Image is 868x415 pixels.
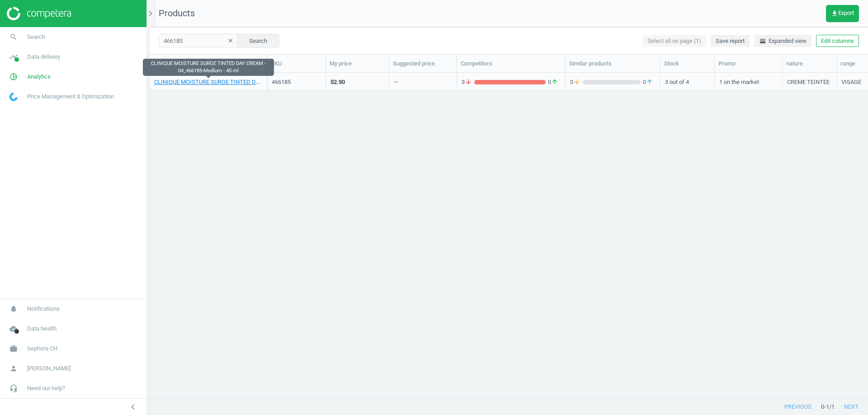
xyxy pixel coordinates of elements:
[9,93,18,101] img: wGWNvw8QSZomAAAAABJRU5ErkJggg==
[5,320,22,337] i: cloud_done
[835,399,868,415] button: next
[5,380,22,397] i: headset_mic
[27,384,65,392] span: Need our help?
[143,59,274,76] div: CLINIQUE MOISTURE SURGE TINTED DAY CREAM - 04_466185-Medium - 40 ml
[716,37,745,45] span: Save report
[570,78,583,86] span: 0
[5,300,22,317] i: notifications
[718,60,778,68] div: Promo
[145,8,156,19] i: chevron_right
[787,78,830,89] div: CREME TEINTEE
[551,78,558,86] i: arrow_upward
[759,37,766,45] i: horizontal_split
[647,37,701,45] span: Select all on page (1)
[816,35,859,47] button: Edit columns
[122,401,144,413] button: chevron_left
[569,60,656,68] div: Similar products
[27,53,60,61] span: Data delivery
[461,60,561,68] div: Competitors
[159,34,238,47] input: SKU/Title search
[393,60,453,68] div: Suggested price
[5,340,22,357] i: work
[27,345,57,353] span: Sephora CH
[27,364,71,373] span: [PERSON_NAME]
[775,399,821,415] button: previous
[154,78,262,86] a: CLINIQUE MOISTURE SURGE TINTED DAY CREAM - 04_466185-Medium - 40 ml
[831,10,854,17] span: Export
[754,35,811,47] button: horizontal_splitExpanded view
[826,5,859,22] button: get_appExport
[224,35,237,47] button: clear
[272,78,321,86] div: 466185
[711,35,750,47] button: Save report
[829,403,835,411] span: / 1
[127,401,138,412] i: chevron_left
[546,78,561,86] span: 0
[641,78,656,86] span: 0
[159,8,195,19] span: Products
[642,35,706,47] button: Select all on page (1)
[5,48,22,65] i: timeline
[150,73,868,391] div: grid
[5,28,22,46] i: search
[394,78,398,89] div: —
[27,93,114,101] span: Price Management & Optimization
[227,37,234,44] i: clear
[5,68,22,85] i: pie_chart_outlined
[786,60,833,68] div: nature
[462,78,474,86] span: 3
[831,10,838,17] i: get_app
[465,78,472,86] i: arrow_downward
[330,78,345,86] div: 52.90
[573,78,580,86] i: arrow_downward
[27,33,45,41] span: Search
[5,360,22,377] i: person
[821,403,829,411] span: 0 - 1
[665,74,710,89] div: 3 out of 4
[27,325,57,333] span: Data health
[27,305,60,313] span: Notifications
[271,60,322,68] div: SKU
[7,7,71,20] img: ajHJNr6hYgQAAAAASUVORK5CYII=
[841,78,861,89] div: VISAGE
[646,78,653,86] i: arrow_upward
[759,37,807,45] span: Expanded view
[664,60,711,68] div: Stock
[330,60,385,68] div: My price
[237,34,279,47] button: Search
[27,73,51,81] span: Analytics
[719,74,778,89] div: 1 on the market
